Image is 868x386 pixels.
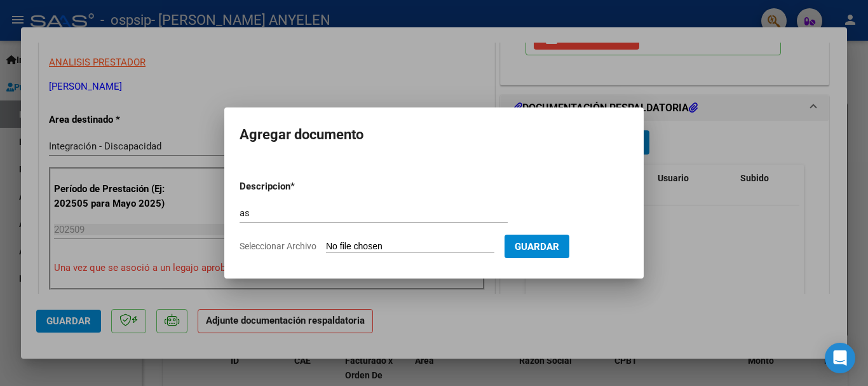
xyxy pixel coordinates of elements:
h2: Agregar documento [240,123,628,147]
button: Guardar [505,235,569,258]
p: Descripcion [240,179,356,194]
span: Seleccionar Archivo [240,241,316,251]
div: Open Intercom Messenger [825,343,855,373]
span: Guardar [515,241,559,252]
